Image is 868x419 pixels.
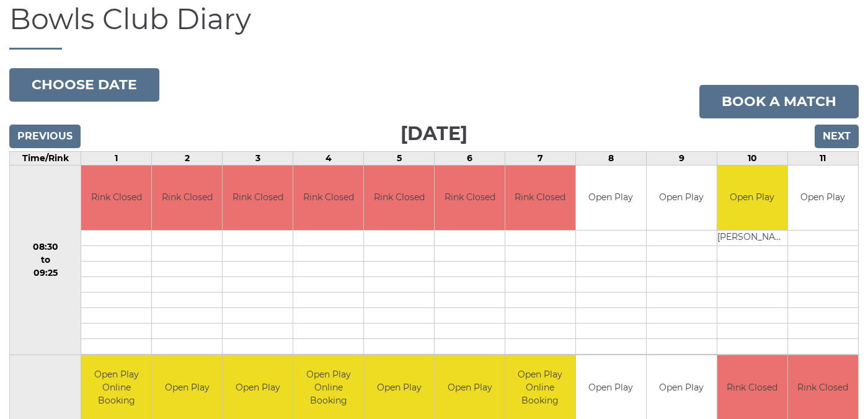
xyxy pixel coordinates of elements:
[787,151,858,165] td: 11
[505,151,576,165] td: 7
[717,165,787,231] td: Open Play
[575,151,646,165] td: 8
[152,151,223,165] td: 2
[699,85,859,118] a: Book a match
[81,165,151,231] td: Rink Closed
[717,231,787,246] td: [PERSON_NAME]
[81,151,152,165] td: 1
[717,151,787,165] td: 10
[788,165,858,231] td: Open Play
[435,151,505,165] td: 6
[9,125,81,148] input: Previous
[364,151,435,165] td: 5
[223,151,293,165] td: 3
[293,165,363,231] td: Rink Closed
[815,125,859,148] input: Next
[10,165,81,355] td: 08:30 to 09:25
[435,165,505,231] td: Rink Closed
[293,151,364,165] td: 4
[9,4,859,50] h1: Bowls Club Diary
[576,165,646,231] td: Open Play
[647,165,717,231] td: Open Play
[505,165,575,231] td: Rink Closed
[152,165,222,231] td: Rink Closed
[364,165,434,231] td: Rink Closed
[646,151,717,165] td: 9
[9,68,159,102] button: Choose date
[223,165,293,231] td: Rink Closed
[10,151,81,165] td: Time/Rink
